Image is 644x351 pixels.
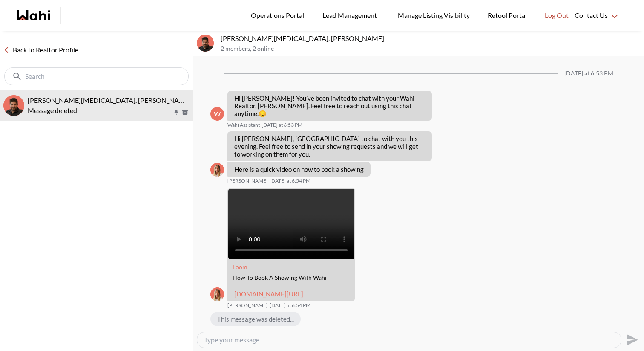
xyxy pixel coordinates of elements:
div: W [210,107,224,121]
div: Habon Muse, Faraz [3,95,24,116]
span: Retool Portal [488,10,529,21]
p: Hi [PERSON_NAME]! You’ve been invited to chat with your Wahi Realtor, [PERSON_NAME]. Feel free to... [234,94,425,117]
div: How To Book A Showing With Wahi [233,274,350,281]
span: Operations Portal [251,10,307,21]
p: Hi [PERSON_NAME], [GEOGRAPHIC_DATA] to chat with you this evening. Feel free to send in your show... [234,135,425,158]
time: 2025-10-02T22:53:26.744Z [262,122,302,128]
p: 2 members , 2 online [221,45,641,52]
button: Pin [172,109,180,116]
span: Wahi Assistant [227,122,260,128]
img: M [210,287,224,301]
input: Search [25,72,170,81]
img: H [197,35,214,52]
a: Wahi homepage [17,10,50,20]
a: Attachment [233,263,247,270]
p: Here is a quick video on how to book a showing [234,165,364,173]
div: Michelle Ryckman [210,287,224,301]
img: M [210,163,224,177]
div: [DATE] at 6:53 PM [564,70,613,77]
div: Michelle Ryckman [210,163,224,177]
span: [PERSON_NAME] [227,177,268,184]
a: [DOMAIN_NAME][URL] [234,290,303,298]
time: 2025-10-02T22:54:50.343Z [270,177,310,184]
button: Send [621,330,641,349]
span: [PERSON_NAME] [227,302,268,309]
span: Lead Management [322,10,380,21]
time: 2025-10-02T22:54:50.865Z [270,302,310,309]
p: [PERSON_NAME][MEDICAL_DATA], [PERSON_NAME] [221,34,641,43]
span: Log Out [545,10,569,21]
div: Message deleted [28,105,190,116]
textarea: Type your message [204,336,614,344]
span: Manage Listing Visibility [395,10,472,21]
span: 😊 [259,110,267,117]
div: This message was deleted... [210,312,301,326]
span: [PERSON_NAME][MEDICAL_DATA], [PERSON_NAME] [28,96,191,104]
button: Archive [181,109,190,116]
div: Habon Muse, Faraz [197,35,214,52]
img: H [3,95,24,116]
